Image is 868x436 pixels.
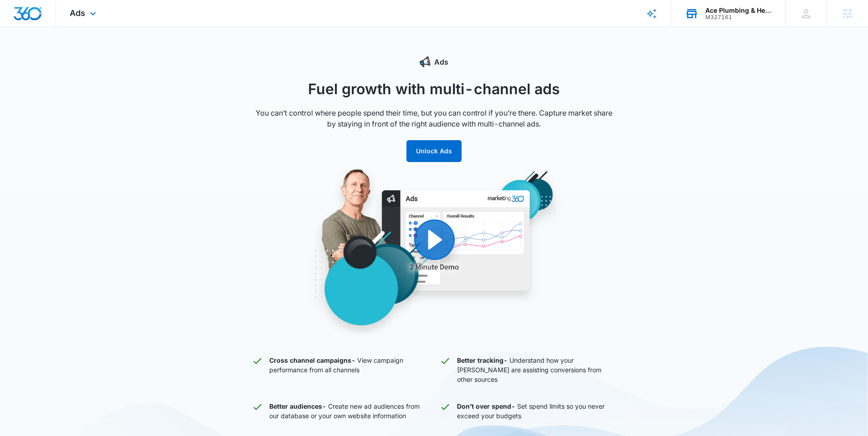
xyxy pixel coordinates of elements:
[406,147,462,155] a: Unlock Ads
[457,355,616,384] p: Understand how your [PERSON_NAME] are assisting conversions from other sources
[269,402,326,410] strong: Better audiences -
[252,78,616,100] h1: Fuel growth with multi-channel ads
[269,356,355,364] strong: Cross channel campaigns -
[457,402,515,410] strong: Don’t over spend -
[406,140,462,162] button: Unlock Ads
[261,168,607,335] img: Ads
[252,56,616,67] div: Ads
[705,7,772,14] div: account name
[457,356,508,364] strong: Better tracking -
[252,107,616,129] p: You can’t control where people spend their time, but you can control if you’re there. Capture mar...
[269,401,429,421] p: Create new ad audiences from our database or your own website information
[70,8,85,18] span: Ads
[457,401,616,421] p: Set spend limits so you never exceed your budgets
[705,14,772,20] div: account id
[269,355,429,384] p: View campaign performance from all channels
